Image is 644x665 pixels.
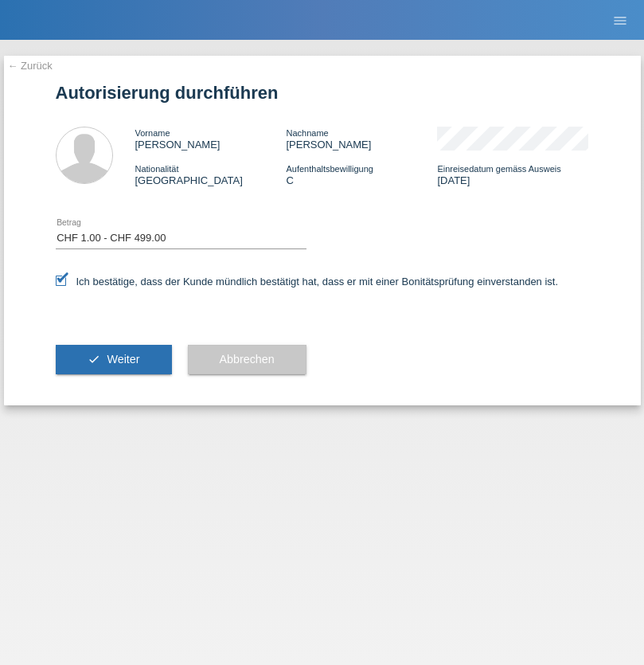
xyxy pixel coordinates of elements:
[286,162,437,186] div: C
[107,353,139,366] span: Weiter
[135,164,179,174] span: Nationalität
[56,83,589,103] h1: Autorisierung durchführen
[188,345,306,375] button: Abbrechen
[56,345,172,375] button: check Weiter
[286,128,328,138] span: Nachname
[8,60,53,72] a: ← Zurück
[437,162,588,186] div: [DATE]
[88,353,100,366] i: check
[135,128,170,138] span: Vorname
[286,164,373,174] span: Aufenthaltsbewilligung
[437,164,560,174] span: Einreisedatum gemäss Ausweis
[220,353,275,366] span: Abbrechen
[56,276,559,288] label: Ich bestätige, dass der Kunde mündlich bestätigt hat, dass er mit einer Bonitätsprüfung einversta...
[135,162,287,186] div: [GEOGRAPHIC_DATA]
[612,13,628,29] i: menu
[286,127,437,151] div: [PERSON_NAME]
[135,127,287,151] div: [PERSON_NAME]
[604,15,636,25] a: menu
